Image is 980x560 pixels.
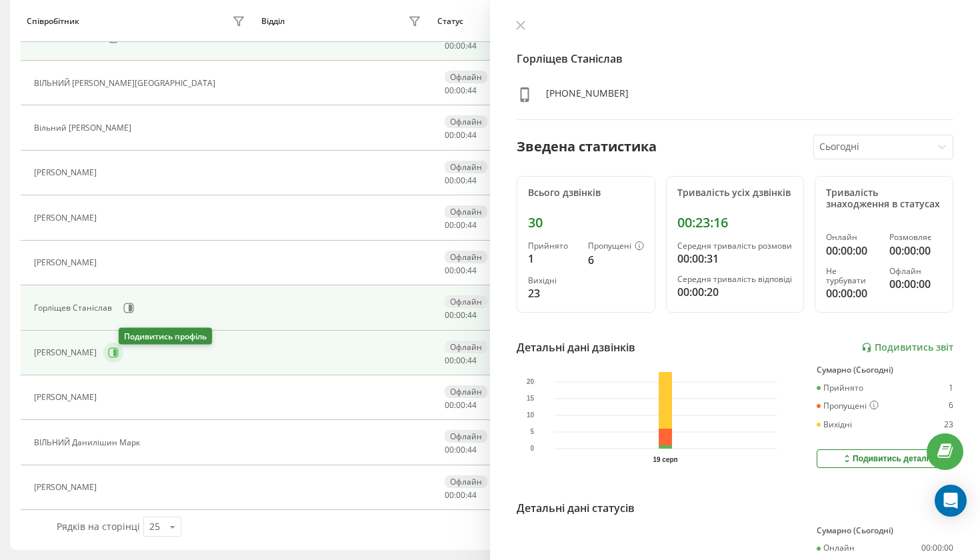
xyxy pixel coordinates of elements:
div: Офлайн [445,71,487,83]
div: Офлайн [445,115,487,128]
div: Офлайн [445,430,487,443]
div: Всього дзвінків [528,187,644,199]
span: 44 [467,444,477,455]
span: 00 [456,489,465,501]
div: 23 [944,420,953,429]
span: 00 [456,85,465,96]
div: [PERSON_NAME] [34,213,100,223]
div: Офлайн [445,161,487,173]
div: Вільний [PERSON_NAME] [34,123,135,133]
div: : : [445,445,477,455]
div: [PERSON_NAME] [34,483,100,492]
div: Офлайн [889,267,942,276]
span: 00 [445,309,454,321]
div: 30 [528,215,644,231]
div: [PERSON_NAME] [34,348,100,357]
span: 00 [445,399,454,411]
div: Детальні дані статусів [517,500,635,516]
div: Сумарно (Сьогодні) [817,526,953,535]
text: 19 серп [653,456,678,463]
div: Сумарно (Сьогодні) [817,365,953,375]
span: 44 [467,489,477,501]
span: 00 [445,355,454,366]
div: Співробітник [27,17,79,26]
div: [PERSON_NAME] [34,168,100,177]
span: 44 [467,219,477,231]
div: Подивитись профіль [119,328,212,345]
div: Онлайн [826,233,879,242]
span: 44 [467,40,477,51]
div: Статус [437,17,463,26]
div: Відділ [261,17,285,26]
div: Онлайн [817,543,855,553]
div: 1 [528,251,577,267]
text: 20 [527,379,535,386]
div: Вихідні [817,420,852,429]
span: 00 [456,265,465,276]
a: Подивитись звіт [861,342,953,353]
div: Прийнято [817,383,863,393]
div: [PERSON_NAME] [34,258,100,267]
div: 00:00:00 [889,276,942,292]
div: Зведена статистика [517,137,657,157]
div: Офлайн [445,341,487,353]
div: : : [445,41,477,51]
span: 44 [467,85,477,96]
div: Середня тривалість відповіді [677,275,793,284]
div: 00:00:00 [921,543,953,553]
span: 44 [467,175,477,186]
span: 00 [445,175,454,186]
div: 00:00:20 [677,284,793,300]
div: Офлайн [445,475,487,488]
div: Пропущені [588,241,644,252]
span: 44 [467,129,477,141]
span: 00 [456,129,465,141]
div: Тривалість знаходження в статусах [826,187,942,210]
span: 00 [456,40,465,51]
text: 0 [531,445,535,453]
div: [PERSON_NAME] [34,33,100,43]
span: 44 [467,309,477,321]
div: [PHONE_NUMBER] [546,87,629,106]
div: 1 [949,383,953,393]
div: Середня тривалість розмови [677,241,793,251]
span: 00 [445,129,454,141]
div: 00:23:16 [677,215,793,231]
div: : : [445,491,477,500]
span: 00 [445,444,454,455]
div: Горліщев Станіслав [34,303,115,313]
div: : : [445,131,477,140]
div: 00:00:00 [826,285,879,301]
div: Офлайн [445,251,487,263]
div: 00:00:31 [677,251,793,267]
div: Офлайн [445,385,487,398]
div: Тривалість усіх дзвінків [677,187,793,199]
div: Прийнято [528,241,577,251]
div: Офлайн [445,295,487,308]
div: 25 [149,520,160,533]
div: 6 [949,401,953,411]
div: : : [445,356,477,365]
span: 00 [445,489,454,501]
span: 44 [467,399,477,411]
div: : : [445,86,477,95]
span: 00 [445,40,454,51]
button: Подивитись деталі [817,449,953,468]
div: [PERSON_NAME] [34,393,100,402]
text: 5 [531,429,535,436]
span: 44 [467,355,477,366]
div: : : [445,266,477,275]
span: 00 [456,355,465,366]
div: 00:00:00 [889,243,942,259]
div: : : [445,401,477,410]
div: Офлайн [445,205,487,218]
text: 10 [527,412,535,419]
div: Open Intercom Messenger [935,485,967,517]
div: ВІЛЬНИЙ [PERSON_NAME][GEOGRAPHIC_DATA] [34,79,219,88]
div: : : [445,311,477,320]
span: 00 [456,399,465,411]
span: 00 [445,265,454,276]
div: 23 [528,285,577,301]
span: 00 [445,85,454,96]
text: 15 [527,395,535,403]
